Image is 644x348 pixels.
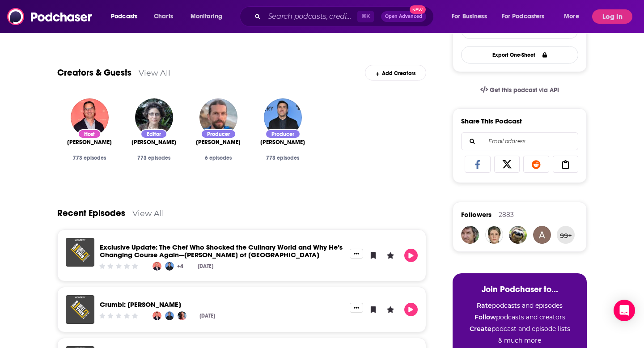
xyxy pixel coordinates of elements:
a: Guy Raz [71,98,109,136]
span: [PERSON_NAME] [260,139,305,146]
button: Bookmark Episode [367,303,380,316]
span: Get this podcast via API [490,86,559,94]
button: open menu [558,9,590,24]
a: +4 [176,262,185,271]
img: Guy Raz [153,262,161,271]
span: Monitoring [191,10,222,23]
img: llamavishnu [461,226,479,244]
h3: Join Podchaser to... [462,284,578,294]
a: Share on Facebook [465,156,491,173]
li: podcasts and creators [462,313,578,321]
li: podcast and episode lists [462,325,578,333]
div: 773 episodes [129,155,179,161]
div: [DATE] [199,313,215,319]
span: For Business [452,10,487,23]
button: Log In [592,9,632,24]
img: Devan Schwartz [199,98,237,136]
div: 773 episodes [64,155,114,161]
li: podcasts and episodes [462,301,578,310]
strong: Rate [477,301,492,310]
input: Search podcasts, credits, & more... [264,9,357,24]
img: padcast2021 [485,226,503,244]
div: Community Rating: 0 out of 5 [98,263,139,270]
div: Search followers [461,132,578,150]
a: Share on X/Twitter [494,156,520,173]
a: Ramtin Arablouei [165,311,174,320]
span: Followers [461,210,491,219]
button: open menu [496,9,558,24]
span: For Podcasters [502,10,545,23]
a: Crumbl: Jason McGowan [100,300,181,309]
div: Open Intercom Messenger [614,300,635,321]
button: Bookmark Episode [367,249,380,262]
a: Recent Episodes [57,208,125,219]
input: Email address... [469,133,571,150]
img: IgrokComUa [533,226,551,244]
span: ⌘ K [357,11,374,22]
img: Jeffrey Rogers [178,311,186,320]
a: Neva Grant [131,139,176,146]
img: Ramtin Arablouei [264,98,302,136]
button: Play [404,249,418,262]
img: Guy Raz [153,311,161,320]
div: 6 episodes [193,155,243,161]
div: Editor [140,129,167,139]
strong: Follow [475,313,496,321]
a: Exclusive Update: The Chef Who Shocked the Culinary World and Why He’s Changing Course Again—Dani... [100,243,343,259]
button: 99+ [557,226,575,244]
div: Community Rating: 0 out of 5 [98,312,139,319]
a: Creators & Guests [57,67,131,78]
span: More [564,10,579,23]
div: [DATE] [198,263,213,269]
div: Search podcasts, credits, & more... [248,6,442,27]
a: Ramtin Arablouei [260,139,305,146]
button: open menu [105,9,149,24]
a: Copy Link [553,156,579,173]
a: View All [139,68,170,77]
span: Charts [154,10,173,23]
a: Share on Reddit [523,156,549,173]
button: open menu [445,9,498,24]
img: Neva Grant [135,98,173,136]
a: Devan Schwartz [196,139,241,146]
div: 773 episodes [258,155,308,161]
button: open menu [184,9,234,24]
a: Guy Raz [67,139,112,146]
span: Open Advanced [385,14,422,19]
li: & much more [462,336,578,344]
div: Add Creators [365,65,426,81]
a: Get this podcast via API [473,79,566,101]
div: Host [78,129,101,139]
button: Play [404,303,418,316]
button: Leave a Rating [384,249,397,262]
a: View All [132,208,164,218]
button: Leave a Rating [384,303,397,316]
img: Ramtin Arablouei [165,262,174,271]
span: [PERSON_NAME] [67,139,112,146]
div: Producer [265,129,301,139]
span: [PERSON_NAME] [131,139,176,146]
button: Show More Button [350,249,363,259]
img: Crumbl: Jason McGowan [66,295,94,324]
img: alnagy [509,226,527,244]
a: Charts [148,9,178,24]
div: 2883 [499,211,514,219]
span: [PERSON_NAME] [196,139,241,146]
button: Show More Button [350,303,363,313]
button: Open AdvancedNew [381,11,426,22]
strong: Create [470,325,491,333]
button: Export One-Sheet [461,46,578,64]
a: Exclusive Update: The Chef Who Shocked the Culinary World and Why He’s Changing Course Again—Dani... [66,238,94,267]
